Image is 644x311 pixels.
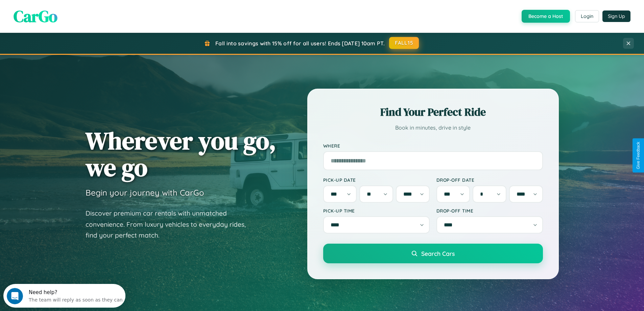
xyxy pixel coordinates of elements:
[86,208,255,241] p: Discover premium car rentals with unmatched convenience. From luxury vehicles to everyday rides, ...
[323,123,543,133] p: Book in minutes, drive in style
[323,208,430,214] label: Pick-up Time
[3,284,125,308] iframe: Intercom live chat discovery launcher
[522,10,570,23] button: Become a Host
[636,142,641,169] div: Give Feedback
[215,40,385,47] span: Fall into savings with 15% off for all users! Ends [DATE] 10am PT.
[86,127,276,181] h1: Wherever you go, we go
[323,105,543,119] h2: Find Your Perfect Ride
[323,143,543,149] label: Where
[575,10,599,22] button: Login
[602,10,630,22] button: Sign Up
[86,187,204,198] h3: Begin your journey with CarGo
[436,177,543,183] label: Drop-off Date
[3,3,126,21] div: Open Intercom Messenger
[323,177,430,183] label: Pick-up Date
[25,6,119,11] div: Need help?
[436,208,543,214] label: Drop-off Time
[323,244,543,263] button: Search Cars
[7,288,23,304] iframe: Intercom live chat
[421,250,455,257] span: Search Cars
[389,37,419,49] button: FALL15
[14,5,57,27] span: CarGo
[25,11,119,18] div: The team will reply as soon as they can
